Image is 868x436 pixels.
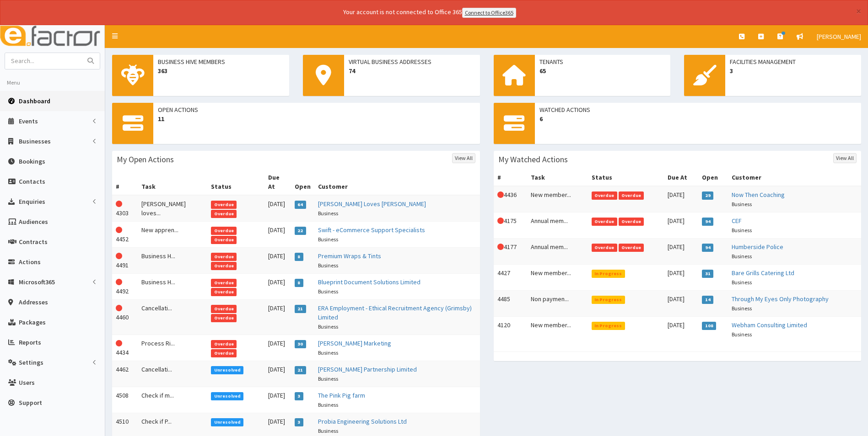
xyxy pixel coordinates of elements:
a: Blueprint Document Solutions Limited [318,278,421,286]
td: [PERSON_NAME] loves... [138,195,207,222]
span: Overdue [211,210,237,218]
td: [DATE] [264,335,291,361]
td: 4303 [112,195,138,222]
td: [DATE] [664,212,698,238]
td: 4492 [112,273,138,299]
td: [DATE] [664,186,698,213]
td: New member... [527,264,588,290]
th: Due At [664,169,698,186]
td: 4485 [494,290,528,316]
td: [DATE] [664,290,698,316]
i: This Action is overdue! [497,244,504,250]
small: Business [318,262,338,269]
span: 29 [702,191,713,200]
span: 11 [158,114,475,123]
span: Microsoft365 [19,278,55,286]
td: 4120 [494,316,528,342]
button: × [856,6,861,16]
span: Overdue [211,253,237,261]
span: Reports [19,338,41,346]
span: Unresolved [211,418,243,426]
span: Actions [19,258,41,266]
span: 21 [295,305,306,313]
a: Probia Engineering Solutions Ltd [318,417,407,425]
i: This Action is overdue! [497,191,504,198]
i: This Action is overdue! [116,227,122,233]
td: Non paymen... [527,290,588,316]
th: # [112,169,138,195]
span: Overdue [211,288,237,296]
td: 4175 [494,212,528,238]
div: Your account is not connected to Office 365 [162,7,697,18]
input: Search... [5,53,82,69]
span: Overdue [211,349,237,357]
small: Business [732,279,752,286]
td: [DATE] [264,273,291,299]
span: Events [19,117,38,125]
td: 4436 [494,186,528,213]
small: Business [318,349,338,356]
td: 4452 [112,221,138,247]
span: Businesses [19,137,51,145]
td: 4491 [112,247,138,273]
a: Humberside Police [732,243,783,251]
span: Overdue [211,201,237,209]
span: Overdue [211,314,237,322]
td: [DATE] [664,316,698,342]
span: In Progress [592,270,625,278]
i: This Action is overdue! [497,218,504,224]
span: 3 [295,418,303,426]
a: View All [452,153,475,163]
a: Through My Eyes Only Photography [732,295,829,303]
td: 4427 [494,264,528,290]
span: Overdue [592,191,617,200]
span: Contracts [19,238,48,246]
td: [DATE] [664,264,698,290]
span: Audiences [19,218,48,226]
span: Overdue [211,227,237,235]
th: Due At [264,169,291,195]
span: Support [19,399,42,407]
td: Cancellati... [138,361,207,387]
a: Swift - eCommerce Support Specialists [318,226,425,234]
th: Task [527,169,588,186]
td: 4460 [112,299,138,335]
span: Users [19,378,35,387]
span: Overdue [592,218,617,226]
td: Process Ri... [138,335,207,361]
span: Dashboard [19,97,50,105]
small: Business [732,201,752,207]
th: Customer [728,169,861,186]
a: Bare Grills Catering Ltd [732,269,794,277]
span: Overdue [619,191,644,200]
span: 3 [295,392,303,400]
span: 74 [349,66,475,75]
span: 94 [702,244,713,252]
td: 4434 [112,335,138,361]
a: [PERSON_NAME] Partnership Limited [318,365,417,373]
th: Status [207,169,264,195]
td: 4508 [112,387,138,413]
span: Virtual Business Addresses [349,57,475,66]
th: # [494,169,528,186]
small: Business [732,331,752,338]
span: 94 [702,218,713,226]
a: Now Then Coaching [732,191,785,199]
span: Unresolved [211,366,243,374]
td: New member... [527,186,588,213]
th: Customer [314,169,480,195]
span: 30 [295,340,306,348]
span: Unresolved [211,392,243,400]
i: This Action is overdue! [116,201,122,207]
td: [DATE] [264,361,291,387]
span: Overdue [211,236,237,244]
td: [DATE] [264,299,291,335]
small: Business [318,288,338,295]
span: Open Actions [158,105,475,114]
td: Annual mem... [527,212,588,238]
span: 8 [295,253,303,261]
a: ERA Employment - Ethical Recruitment Agency (Grimsby) Limited [318,304,472,321]
i: This Action is overdue! [116,340,122,346]
span: Tenants [539,57,666,66]
span: 14 [702,296,713,304]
